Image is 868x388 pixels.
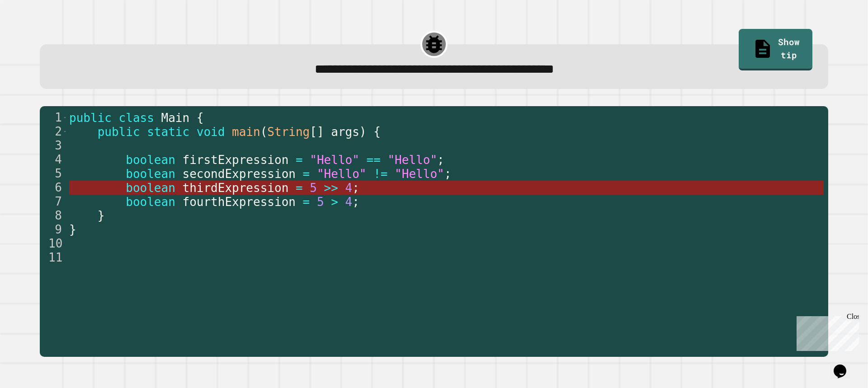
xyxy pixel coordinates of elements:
span: boolean [126,153,175,167]
span: static [147,125,189,139]
span: boolean [126,167,175,181]
span: class [119,111,154,125]
div: 6 [40,181,68,195]
span: = [303,167,310,181]
span: boolean [126,181,175,195]
div: 5 [40,167,68,181]
span: thirdExpression [183,181,289,195]
span: Toggle code folding, rows 1 through 9 [62,111,67,125]
span: boolean [126,195,175,209]
span: = [296,181,303,195]
div: 4 [40,153,68,167]
span: = [296,153,303,167]
div: 2 [40,125,68,139]
span: 4 [345,181,353,195]
div: 10 [40,237,68,251]
span: >> [324,181,338,195]
span: String [268,125,310,139]
span: Main [161,111,190,125]
div: 11 [40,251,68,265]
iframe: chat widget [830,352,859,379]
a: Show tip [739,29,812,70]
span: > [331,195,338,209]
span: public [98,125,140,139]
span: "Hello" [388,153,438,167]
span: main [232,125,260,139]
span: firstExpression [183,153,289,167]
span: args [331,125,359,139]
iframe: chat widget [793,313,859,351]
div: 1 [40,111,68,125]
span: secondExpression [183,167,296,181]
div: Chat with us now!Close [4,4,62,57]
span: 5 [317,195,324,209]
span: != [373,167,387,181]
div: 7 [40,195,68,209]
div: 3 [40,139,68,153]
div: 8 [40,209,68,223]
span: == [367,153,381,167]
span: void [197,125,225,139]
span: Toggle code folding, rows 2 through 8 [62,125,67,139]
span: "Hello" [317,167,367,181]
span: fourthExpression [183,195,296,209]
span: "Hello" [310,153,359,167]
span: public [69,111,112,125]
span: 4 [345,195,353,209]
span: 5 [310,181,317,195]
div: 9 [40,223,68,237]
span: "Hello" [395,167,444,181]
span: = [303,195,310,209]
